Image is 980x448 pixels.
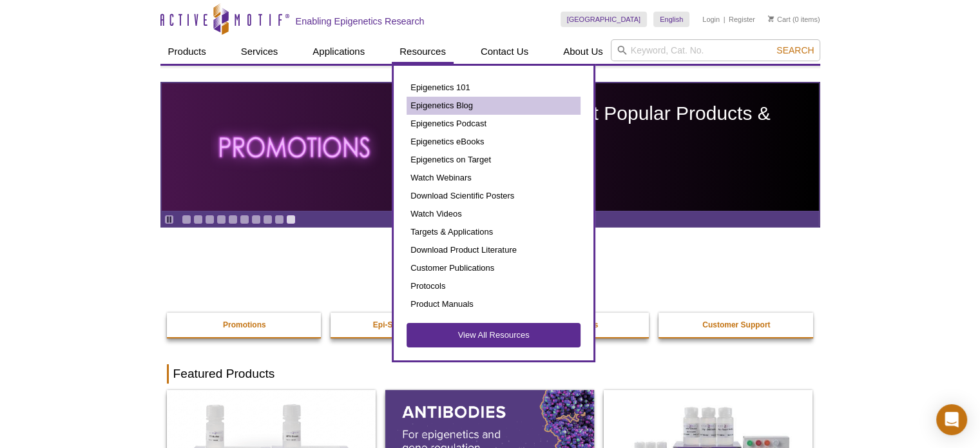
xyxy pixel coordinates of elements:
button: Search [773,44,818,56]
a: Go to slide 8 [263,215,273,224]
a: Download Scientific Posters [407,187,581,205]
a: Go to slide 4 [216,215,226,224]
strong: Epi-Services Quote [373,320,444,329]
a: Toggle autoplay [164,215,174,224]
li: (0 items) [768,12,820,27]
a: The word promotions written in all caps with a glowing effect Save on Our Most Popular Products &... [162,83,819,211]
a: Watch Webinars [407,169,581,187]
div: Open Intercom Messenger [936,404,967,435]
a: Resources [392,39,454,64]
h2: Enabling Epigenetics Research [296,15,425,27]
a: English [653,12,689,27]
a: Epigenetics Podcast [407,115,581,133]
li: | [724,12,725,27]
a: Cart [768,15,791,24]
a: Go to slide 6 [240,215,249,224]
a: Epi-Services Quote [331,313,486,337]
a: Go to slide 5 [228,215,238,224]
a: Contact Us [473,39,536,64]
h2: Save on Our Most Popular Products & Services [443,104,812,142]
h2: Featured Products [167,364,814,384]
a: Customer Support [658,313,814,337]
a: Services [233,39,286,64]
a: Watch Videos [407,205,581,223]
a: Epigenetics 101 [407,79,581,97]
a: Epigenetics Blog [407,97,581,115]
a: Go to slide 9 [274,215,284,224]
a: [GEOGRAPHIC_DATA] [561,12,648,27]
strong: Promotions [223,320,266,329]
a: Customer Publications [407,259,581,277]
p: Check out our current promotions. [443,148,812,159]
a: Go to slide 3 [205,215,215,224]
a: Products [160,39,214,64]
a: Epigenetics on Target [407,151,581,169]
input: Keyword, Cat. No. [611,39,820,61]
a: Go to slide 2 [193,215,203,224]
a: View All Resources [407,323,581,347]
a: Applications [305,39,372,64]
a: Login [702,15,720,24]
a: Epigenetics eBooks [407,133,581,151]
a: Targets & Applications [407,223,581,241]
a: About Us [555,39,611,64]
a: Go to slide 10 [286,215,296,224]
img: Your Cart [768,15,774,22]
a: Promotions [167,313,323,337]
strong: Customer Support [702,320,770,329]
a: Go to slide 7 [251,215,261,224]
a: Go to slide 1 [182,215,191,224]
a: Register [729,15,755,24]
a: Protocols [407,277,581,295]
a: Product Manuals [407,295,581,313]
a: Download Product Literature [407,241,581,259]
article: Save on Our Most Popular Products & Services [162,83,819,211]
img: The word promotions written in all caps with a glowing effect [211,114,381,180]
span: Search [776,45,814,55]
